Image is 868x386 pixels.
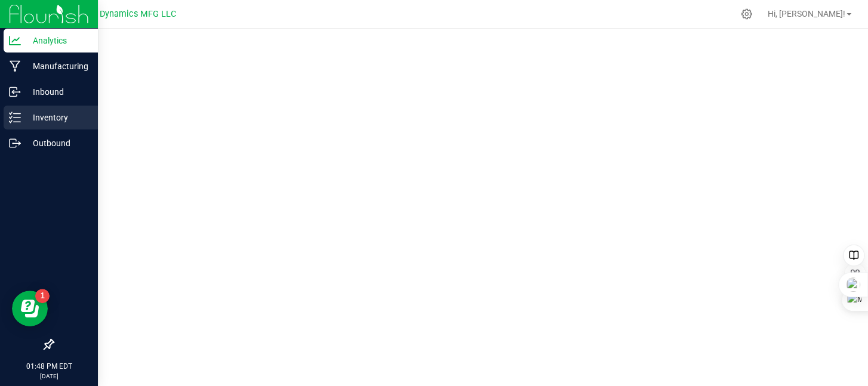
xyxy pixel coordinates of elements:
[12,291,48,326] iframe: Resource center
[21,33,93,48] p: Analytics
[9,137,21,149] inline-svg: Outbound
[35,289,50,303] iframe: Resource center unread badge
[5,361,93,372] p: 01:48 PM EDT
[768,9,845,18] span: Hi, [PERSON_NAME]!
[67,9,176,19] span: Modern Dynamics MFG LLC
[739,8,754,20] div: Manage settings
[9,112,21,123] inline-svg: Inventory
[21,136,93,150] p: Outbound
[5,372,93,381] p: [DATE]
[9,60,21,72] inline-svg: Manufacturing
[21,110,93,125] p: Inventory
[9,86,21,98] inline-svg: Inbound
[9,35,21,47] inline-svg: Analytics
[21,59,93,73] p: Manufacturing
[21,85,93,99] p: Inbound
